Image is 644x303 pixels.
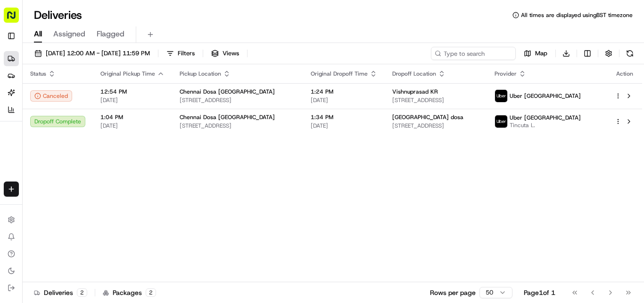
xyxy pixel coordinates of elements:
[223,49,239,58] span: Views
[80,212,87,220] div: 💻
[392,122,479,130] span: [STREET_ADDRESS]
[510,114,581,121] span: Uber [GEOGRAPHIC_DATA]
[53,28,85,40] span: Assigned
[97,28,124,40] span: Flagged
[311,96,377,104] span: [DATE]
[42,100,130,107] div: We're available if you need us!
[495,70,517,78] span: Provider
[100,96,165,104] span: [DATE]
[146,121,172,132] button: See all
[180,113,275,121] span: Chennai Dosa [GEOGRAPHIC_DATA]
[100,88,165,95] span: 12:54 PM
[9,138,25,153] img: Klarizel Pensader
[207,47,243,60] button: Views
[146,288,156,297] div: 2
[9,90,26,107] img: 1736555255976-a54dd68f-1ca7-489b-9aae-adbdc363a1c4
[34,28,42,40] span: All
[9,38,172,53] p: Welcome 👋
[34,8,82,23] h1: Deliveries
[615,70,635,78] div: Action
[100,113,165,121] span: 1:04 PM
[132,172,151,180] span: [DATE]
[19,147,26,155] img: 1736555255976-a54dd68f-1ca7-489b-9aae-adbdc363a1c4
[311,122,377,130] span: [DATE]
[29,172,125,180] span: [PERSON_NAME] [PERSON_NAME]
[623,47,636,60] button: Refresh
[9,163,25,178] img: Joana Marie Avellanoza
[30,47,154,60] button: [DATE] 12:00 AM - [DATE] 11:59 PM
[162,47,199,60] button: Filters
[180,122,296,130] span: [STREET_ADDRESS]
[160,93,172,104] button: Start new chat
[30,90,72,102] button: Canceled
[495,115,507,128] img: uber-new-logo.jpeg
[9,9,28,28] img: Nash
[311,88,377,95] span: 1:24 PM
[180,88,275,95] span: Chennai Dosa [GEOGRAPHIC_DATA]
[510,92,581,100] span: Uber [GEOGRAPHIC_DATA]
[311,70,368,78] span: Original Dropoff Time
[311,113,377,121] span: 1:34 PM
[94,233,114,240] span: Pylon
[30,70,46,78] span: Status
[34,288,87,297] div: Deliveries
[535,49,547,58] span: Map
[76,208,155,225] a: 💻API Documentation
[66,233,114,240] a: Powered byPylon
[510,121,581,129] span: Tincuta L.
[9,212,17,220] div: 📗
[25,61,156,71] input: Clear
[392,70,436,78] span: Dropoff Location
[85,147,107,154] span: 1:13 PM
[19,211,72,221] span: Knowledge Base
[42,90,155,100] div: Start new chat
[100,122,165,130] span: [DATE]
[29,147,78,154] span: Klarizel Pensader
[89,211,151,221] span: API Documentation
[103,288,156,297] div: Packages
[392,96,479,104] span: [STREET_ADDRESS]
[100,70,155,78] span: Original Pickup Time
[46,49,150,58] span: [DATE] 12:00 AM - [DATE] 11:59 PM
[6,208,76,225] a: 📗Knowledge Base
[127,172,130,180] span: •
[19,173,26,180] img: 1736555255976-a54dd68f-1ca7-489b-9aae-adbdc363a1c4
[80,147,83,154] span: •
[9,123,63,130] div: Past conversations
[524,288,555,297] div: Page 1 of 1
[495,90,507,102] img: uber-new-logo.jpeg
[521,11,633,19] span: All times are displayed using BST timezone
[178,49,195,58] span: Filters
[392,113,463,121] span: [GEOGRAPHIC_DATA] dosa
[430,288,476,297] p: Rows per page
[180,70,221,78] span: Pickup Location
[77,288,87,297] div: 2
[392,88,438,95] span: Vishnuprasad KR
[20,90,37,107] img: 1724597045416-56b7ee45-8013-43a0-a6f9-03cb97ddad50
[180,96,296,104] span: [STREET_ADDRESS]
[520,47,552,60] button: Map
[431,47,516,60] input: Type to search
